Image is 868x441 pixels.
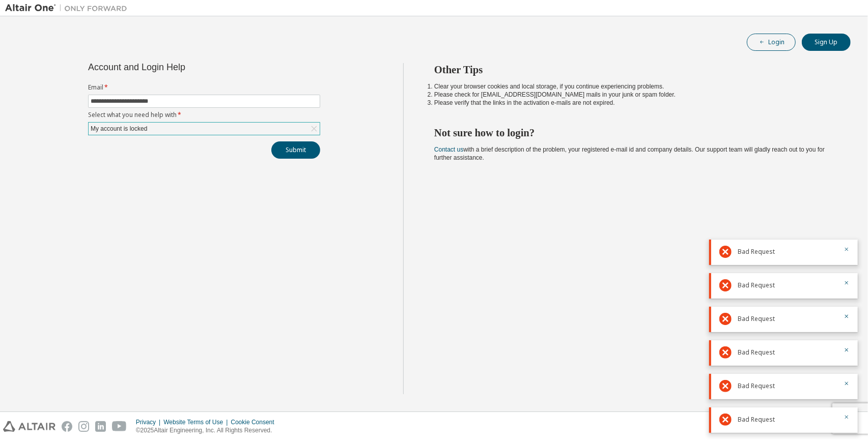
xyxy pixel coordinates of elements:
[136,418,163,426] div: Privacy
[88,83,320,92] label: Email
[738,281,775,289] span: Bad Request
[88,63,274,71] div: Account and Login Help
[434,63,832,76] h2: Other Tips
[163,418,231,426] div: Website Terms of Use
[747,34,796,51] button: Login
[5,3,132,13] img: Altair One
[738,248,775,256] span: Bad Request
[738,382,775,390] span: Bad Request
[434,126,832,139] h2: Not sure how to login?
[88,111,320,119] label: Select what you need help with
[434,146,463,153] a: Contact us
[271,141,320,159] button: Submit
[231,418,280,426] div: Cookie Consent
[434,82,832,91] li: Clear your browser cookies and local storage, if you continue experiencing problems.
[95,421,106,432] img: linkedin.svg
[3,421,55,432] img: altair_logo.svg
[89,123,320,135] div: My account is locked
[802,34,851,51] button: Sign Up
[434,146,825,161] span: with a brief description of the problem, your registered e-mail id and company details. Our suppo...
[738,315,775,323] span: Bad Request
[78,421,89,432] img: instagram.svg
[136,426,281,435] p: © 2025 Altair Engineering, Inc. All Rights Reserved.
[62,421,72,432] img: facebook.svg
[434,91,832,99] li: Please check for [EMAIL_ADDRESS][DOMAIN_NAME] mails in your junk or spam folder.
[112,421,127,432] img: youtube.svg
[434,99,832,107] li: Please verify that the links in the activation e-mails are not expired.
[738,416,775,424] span: Bad Request
[89,123,149,134] div: My account is locked
[738,348,775,357] span: Bad Request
